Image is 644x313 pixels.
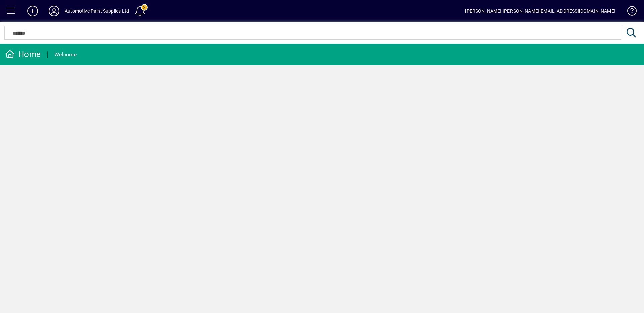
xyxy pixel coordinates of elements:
[43,5,65,17] button: Profile
[465,6,615,16] div: [PERSON_NAME] [PERSON_NAME][EMAIL_ADDRESS][DOMAIN_NAME]
[54,49,77,60] div: Welcome
[5,49,41,60] div: Home
[65,6,129,16] div: Automotive Paint Supplies Ltd
[622,1,636,23] a: Knowledge Base
[22,5,43,17] button: Add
